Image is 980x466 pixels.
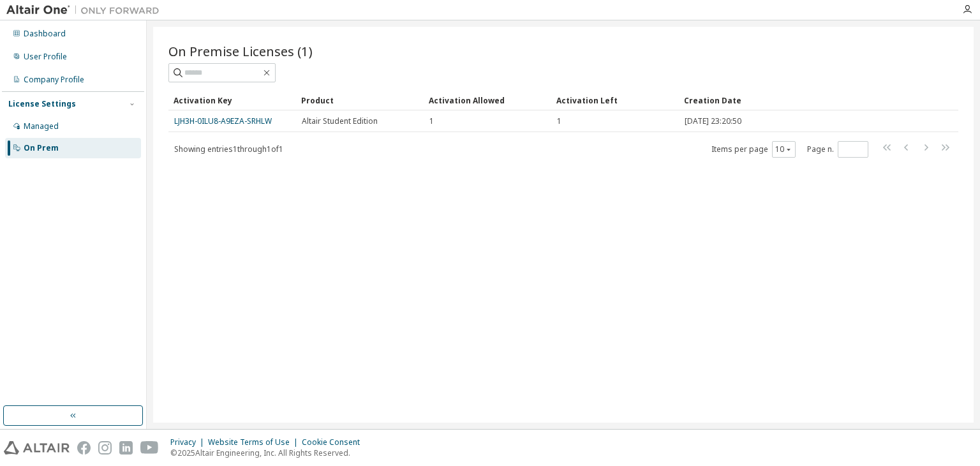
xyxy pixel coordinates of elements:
[684,90,902,110] div: Creation Date
[170,437,208,447] div: Privacy
[24,52,67,62] div: User Profile
[119,441,133,455] img: linkedin.svg
[168,42,313,60] span: On Premise Licenses (1)
[556,90,674,110] div: Activation Left
[24,121,59,132] div: Managed
[8,99,76,109] div: License Settings
[807,141,868,158] span: Page n.
[302,437,367,447] div: Cookie Consent
[4,441,70,455] img: altair_logo.svg
[429,90,546,110] div: Activation Allowed
[140,441,159,455] img: youtube.svg
[24,75,84,85] div: Company Profile
[775,144,792,154] button: 10
[711,141,796,158] span: Items per page
[174,90,291,110] div: Activation Key
[301,90,419,110] div: Product
[557,116,561,126] span: 1
[24,29,66,39] div: Dashboard
[174,144,283,154] span: Showing entries 1 through 1 of 1
[170,447,367,458] p: © 2025 Altair Engineering, Inc. All Rights Reserved.
[77,441,91,455] img: facebook.svg
[24,143,59,153] div: On Prem
[208,437,302,447] div: Website Terms of Use
[174,116,272,126] a: LJH3H-0ILU8-A9EZA-SRHLW
[429,116,434,126] span: 1
[302,116,378,126] span: Altair Student Edition
[685,116,741,126] span: [DATE] 23:20:50
[6,4,166,17] img: Altair One
[98,441,112,455] img: instagram.svg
